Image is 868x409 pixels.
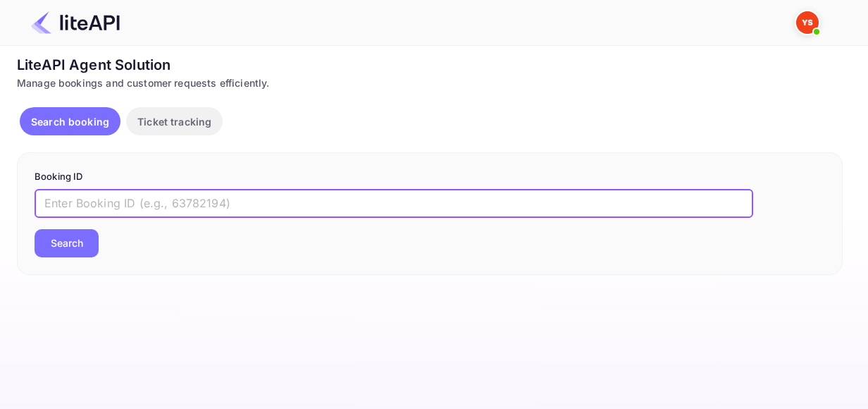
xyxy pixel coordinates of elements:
[35,229,99,257] button: Search
[796,11,819,34] img: Yandex Support
[17,54,843,75] div: LiteAPI Agent Solution
[137,114,211,129] p: Ticket tracking
[35,170,825,184] p: Booking ID
[31,114,109,129] p: Search booking
[17,75,843,90] div: Manage bookings and customer requests efficiently.
[31,11,120,34] img: LiteAPI Logo
[35,190,753,218] input: Enter Booking ID (e.g., 63782194)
